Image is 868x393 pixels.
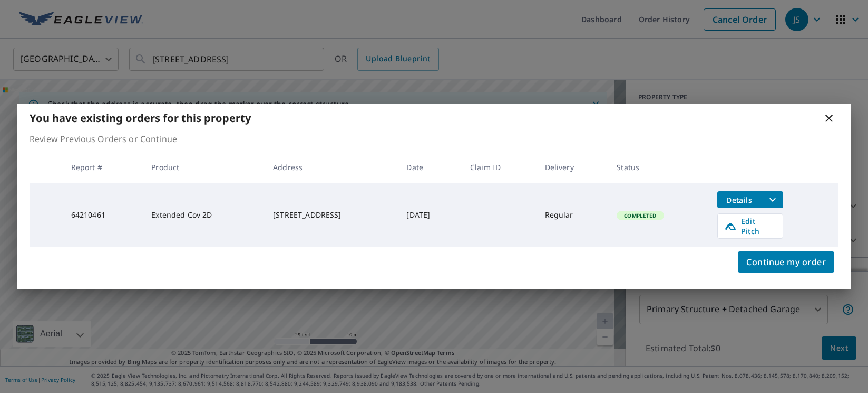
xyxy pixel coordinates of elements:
th: Claim ID [462,152,536,183]
td: 64210461 [63,183,143,247]
td: Regular [537,183,609,247]
button: filesDropdownBtn-64210461 [762,191,783,208]
div: [STREET_ADDRESS] [273,210,389,220]
button: Continue my order [738,251,834,273]
p: Review Previous Orders or Continue [30,133,838,145]
b: You have existing orders for this property [30,111,251,125]
th: Delivery [537,152,609,183]
th: Status [608,152,708,183]
button: detailsBtn-64210461 [717,191,762,208]
td: [DATE] [398,183,462,247]
td: Extended Cov 2D [143,183,265,247]
span: Continue my order [746,255,826,269]
span: Edit Pitch [724,216,776,236]
th: Product [143,152,265,183]
th: Address [265,152,398,183]
span: Details [724,195,755,205]
a: Edit Pitch [717,213,783,239]
th: Date [398,152,462,183]
th: Report # [63,152,143,183]
span: Completed [618,212,662,219]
